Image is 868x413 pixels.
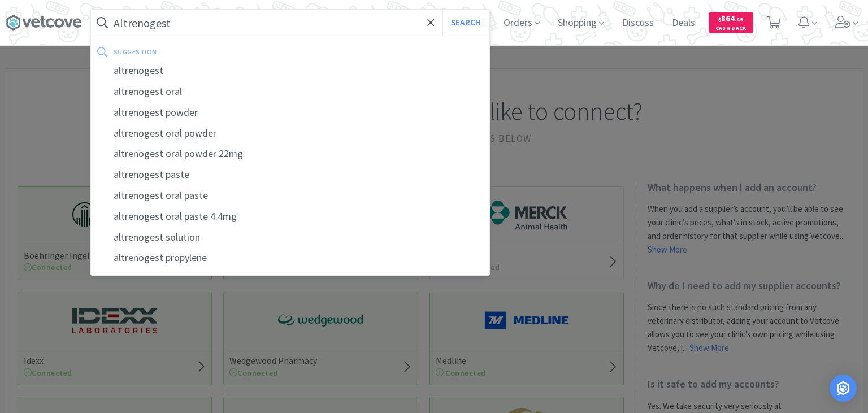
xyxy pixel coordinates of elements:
a: $864.89Cash Back [709,7,753,38]
div: altrenogest oral powder [91,123,489,144]
a: Deals [667,18,700,28]
a: Discuss [618,18,658,28]
div: altrenogest oral paste [91,185,489,206]
div: altrenogest powder [91,102,489,123]
div: altrenogest [91,60,489,81]
span: . 89 [735,16,743,23]
span: $ [718,16,721,23]
div: altrenogest propylene [91,247,489,268]
div: altrenogest oral [91,81,489,102]
div: Open Intercom Messenger [830,375,857,402]
span: 864 [718,13,743,24]
span: Cash Back [715,25,747,33]
div: altrenogest solution [91,227,489,248]
div: altrenogest oral paste 4.4mg [91,206,489,227]
input: Search by item, sku, manufacturer, ingredient, size... [91,10,489,36]
button: Search [442,10,489,36]
div: suggestion [114,43,320,60]
div: altrenogest oral powder 22mg [91,144,489,164]
div: altrenogest paste [91,164,489,185]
